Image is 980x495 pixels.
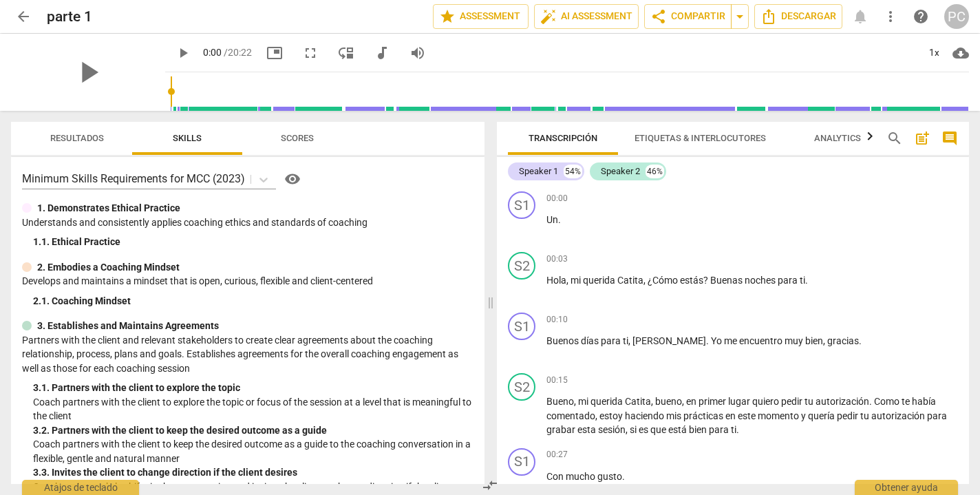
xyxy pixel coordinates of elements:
[508,252,535,280] div: Cambiar un interlocutor
[625,410,666,421] span: haciendo
[546,335,581,346] span: Buenos
[758,410,801,421] span: momento
[914,130,930,147] span: post_add
[623,335,628,346] span: ti
[639,424,650,435] span: es
[577,424,598,435] span: esta
[801,410,808,421] span: y
[519,165,558,178] div: Speaker 1
[808,410,837,421] span: quería
[175,45,191,61] span: play_arrow
[37,201,180,215] p: 1. Demonstrates Ethical Practice
[599,410,625,421] span: estoy
[884,127,906,149] button: Buscar
[173,133,202,143] span: Skills
[805,275,808,286] span: .
[601,335,623,346] span: para
[855,480,958,495] div: Obtener ayuda
[668,424,689,435] span: está
[703,275,710,286] span: ?
[731,424,736,435] span: ti
[508,373,535,401] div: Cambiar un interlocutor
[706,335,711,346] span: .
[540,8,557,25] span: auto_fix_high
[276,168,303,190] a: Help
[22,171,245,187] p: Minimum Skills Requirements for MCC (2023)
[546,193,568,204] span: 00:00
[871,410,927,421] span: autorización
[546,410,595,421] span: comentado
[626,424,630,435] span: ,
[941,130,958,147] span: comment
[598,424,626,435] span: sesión
[33,381,473,395] div: 3. 1. Partners with the client to explore the topic
[754,4,842,29] button: Descargar
[823,335,827,346] span: ,
[736,424,739,435] span: .
[571,275,583,286] span: mi
[781,396,805,407] span: pedir
[171,41,195,65] button: Reproducir
[814,133,861,143] span: Analytics
[546,424,577,435] span: grabar
[625,396,651,407] span: Catita
[732,8,748,25] span: arrow_drop_down
[302,45,319,61] span: fullscreen
[33,437,473,465] p: Coach partners with the client to keep the desired outcome as a guide to the coaching conversatio...
[583,275,617,286] span: querida
[731,4,749,29] button: Sharing summary
[546,471,566,482] span: Con
[508,448,535,476] div: Cambiar un interlocutor
[439,8,522,25] span: Assessment
[482,477,498,494] span: compare_arrows
[37,260,180,275] p: 2. Embodies a Coaching Mindset
[370,41,394,65] button: Switch to audio player
[643,275,648,286] span: ,
[546,275,566,286] span: Hola
[886,130,903,147] span: search
[334,41,359,65] button: View player as separate pane
[203,47,222,58] span: 0:00
[882,8,899,25] span: more_vert
[338,45,354,61] span: move_down
[590,396,625,407] span: querida
[827,335,859,346] span: gracias
[944,4,969,29] button: PC
[683,410,725,421] span: prácticas
[666,410,683,421] span: mis
[699,396,728,407] span: primer
[632,335,706,346] span: [PERSON_NAME]
[800,275,805,286] span: ti
[33,465,473,480] div: 3. 3. Invites the client to change direction if the client desires
[630,424,639,435] span: si
[70,54,106,90] span: play_arrow
[564,165,582,178] div: 54%
[650,8,725,25] span: Compartir
[860,410,871,421] span: tu
[805,335,823,346] span: bien
[689,424,709,435] span: bien
[266,45,283,61] span: picture_in_picture
[433,4,529,29] button: Assessment
[581,335,601,346] span: días
[648,275,680,286] span: ¿Cómo
[739,335,785,346] span: encuentro
[529,133,597,143] span: Transcripción
[651,396,655,407] span: ,
[725,410,738,421] span: en
[635,133,766,143] span: Etiquetas & Interlocutores
[710,275,745,286] span: Buenas
[686,396,699,407] span: en
[224,47,252,58] span: / 20:22
[578,396,590,407] span: mi
[601,165,640,178] div: Speaker 2
[680,275,703,286] span: estás
[33,235,473,249] div: 1. 1. Ethical Practice
[837,410,860,421] span: pedir
[262,41,287,65] button: Picture in picture
[534,4,639,29] button: AI Assessment
[646,165,664,178] div: 46%
[546,375,568,386] span: 00:15
[574,396,578,407] span: ,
